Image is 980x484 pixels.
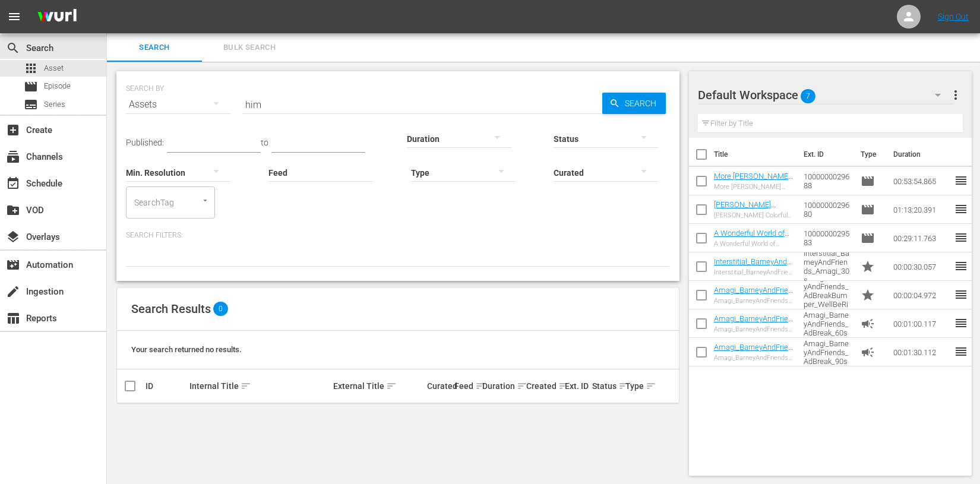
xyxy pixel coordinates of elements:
th: Duration [886,138,957,171]
span: Episode [861,231,875,245]
a: Interstitial_BarneyAndFriends_Amagi_30s [714,257,794,275]
th: Title [714,138,797,171]
span: sort [517,381,527,391]
span: sort [386,381,397,391]
div: Internal Title [189,379,329,393]
span: Promo [861,288,875,302]
div: Created [526,379,561,393]
div: Amagi_BarneyAndFriends_AdBreak_60s [714,325,794,333]
span: Search [114,41,195,55]
a: A Wonderful World of Colors and Shapes [714,229,789,246]
span: Episode [24,80,38,94]
td: 00:01:30.112 [889,338,954,366]
span: Your search returned no results. [131,345,242,354]
span: sort [241,381,251,391]
span: Create [6,123,20,137]
span: sort [558,381,569,391]
span: reorder [954,287,968,302]
div: A Wonderful World of Colors and Shapes [714,240,794,248]
td: Amagi_BarneyAndFriends_AdBreak_90s [799,338,856,366]
td: 00:53:54.865 [889,167,954,195]
div: Amagi_BarneyAndFriends_AdBreak_90s [714,354,794,362]
div: Type [625,379,644,393]
span: Reports [6,311,20,325]
span: Automation [6,258,20,272]
a: Sign Out [938,12,969,21]
a: More [PERSON_NAME] Songs [714,172,793,189]
div: ID [146,381,186,391]
span: Ad [861,345,875,359]
th: Ext. ID [796,138,853,171]
div: Default Workspace [698,78,953,112]
div: Interstitial_BarneyAndFriends_Amagi_30s [714,268,794,276]
div: External Title [333,379,423,393]
span: Episode [861,174,875,188]
span: Search [620,93,666,114]
div: Ext. ID [565,381,589,391]
span: Published: [126,138,164,147]
td: Amagi_BarneyAndFriends_AdBreak_60s [799,309,856,338]
p: Search Filters: [126,230,670,241]
div: Amagi_BarneyAndFriends_AdBreakBumper_WellBeRightBack_5s [714,297,794,305]
th: Type [853,138,886,171]
span: to [261,138,268,147]
span: Series [44,99,65,110]
td: 1000000029688 [799,167,856,195]
span: menu [7,10,21,24]
span: Promo [861,260,875,274]
a: Amagi_BarneyAndFriends_AdBreak_60s [714,314,793,332]
span: Schedule [6,176,20,191]
td: 00:29:11.763 [889,224,954,252]
span: reorder [954,230,968,245]
a: Amagi_BarneyAndFriends_AdBreakBumper_WellBeRightBack_5s [714,286,793,312]
td: 01:13:20.391 [889,195,954,224]
span: Episode [44,80,71,92]
img: ans4CAIJ8jUAAAAAAAAAAAAAAAAAAAAAAAAgQb4GAAAAAAAAAAAAAAAAAAAAAAAAJMjXAAAAAAAAAAAAAAAAAAAAAAAAgAT5G... [29,3,86,31]
button: Open [200,195,211,206]
button: more_vert [949,81,963,109]
span: Search Results [131,302,211,316]
div: Curated [427,381,451,391]
span: Channels [6,150,20,164]
div: Status [592,379,622,393]
div: Assets [126,88,230,121]
div: Duration [482,379,523,393]
span: VOD [6,203,20,217]
span: Search [6,41,20,55]
td: 00:00:30.057 [889,252,954,281]
span: Ingestion [6,284,20,299]
span: sort [475,381,486,391]
a: Amagi_BarneyAndFriends_AdBreak_90s [714,343,793,360]
td: 1000000029583 [799,224,856,252]
span: Bulk Search [209,41,290,55]
td: 00:00:04.972 [889,281,954,309]
span: reorder [954,173,968,188]
button: Search [602,93,666,114]
span: reorder [954,344,968,359]
div: Feed [454,379,478,393]
span: Asset [24,61,38,75]
a: [PERSON_NAME] Colorful World [714,200,776,218]
span: reorder [954,259,968,273]
span: Episode [861,203,875,217]
td: Interstitial_BarneyAndFriends_Amagi_30s [799,252,856,281]
span: reorder [954,316,968,330]
span: Overlays [6,230,20,244]
span: 7 [801,84,815,109]
span: Asset [44,62,64,74]
td: Amagi_BarneyAndFriends_AdBreakBumper_WellBeRightBack_5s [799,281,856,309]
td: 00:01:00.117 [889,309,954,338]
td: 1000000029680 [799,195,856,224]
div: [PERSON_NAME] Colorful World [714,211,794,219]
div: More [PERSON_NAME] Songs [714,183,794,191]
span: Series [24,97,38,112]
span: more_vert [949,88,963,102]
span: reorder [954,202,968,216]
span: 0 [213,302,228,316]
span: sort [618,381,629,391]
span: Ad [861,317,875,331]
